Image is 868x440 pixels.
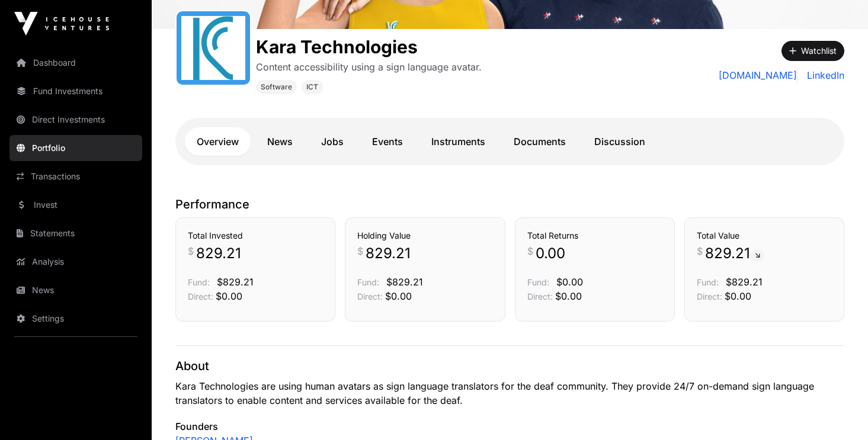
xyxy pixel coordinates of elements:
a: Jobs [309,127,355,156]
span: $829.21 [726,276,763,288]
a: Direct Investments [9,107,142,133]
span: Fund: [357,277,379,287]
a: News [255,127,305,156]
a: Instruments [419,127,497,156]
a: Settings [9,306,142,332]
span: Software [261,82,292,92]
span: $0.00 [555,290,582,302]
h3: Holding Value [357,230,492,242]
span: Fund: [527,277,549,287]
span: $ [188,244,194,258]
span: Fund: [188,277,210,287]
p: Founders [175,419,844,433]
p: Content accessibility using a sign language avatar. [256,60,482,74]
span: $ [697,244,703,258]
a: Discussion [582,127,657,156]
p: About [175,358,844,374]
a: Transactions [9,163,142,190]
button: Watchlist [781,41,844,61]
a: [DOMAIN_NAME] [719,68,797,82]
h1: Kara Technologies [256,36,482,57]
span: Direct: [188,291,213,301]
span: 829.21 [196,244,241,263]
span: Fund: [697,277,719,287]
a: Portfolio [9,135,142,161]
nav: Tabs [185,127,835,156]
span: $829.21 [217,276,254,288]
a: News [9,277,142,303]
h3: Total Invested [188,230,323,242]
span: $ [527,244,533,258]
span: $0.00 [725,290,751,302]
h3: Total Value [697,230,832,242]
h3: Total Returns [527,230,662,242]
span: Direct: [357,291,383,301]
span: ICT [306,82,318,92]
a: Overview [185,127,251,156]
span: $829.21 [386,276,423,288]
span: $0.00 [556,276,583,288]
a: Documents [502,127,578,156]
a: Statements [9,220,142,246]
p: Kara Technologies are using human avatars as sign language translators for the deaf community. Th... [175,379,844,407]
a: Fund Investments [9,78,142,104]
iframe: Chat Widget [809,383,868,440]
p: Performance [175,196,844,213]
a: LinkedIn [802,68,844,82]
span: $0.00 [385,290,412,302]
span: Direct: [697,291,722,301]
img: 1631343393591.jpeg [181,16,245,80]
span: Direct: [527,291,553,301]
span: $ [357,244,363,258]
span: 829.21 [705,244,765,263]
a: Dashboard [9,50,142,76]
img: Icehouse Ventures Logo [14,12,109,36]
a: Invest [9,192,142,218]
span: $0.00 [216,290,242,302]
span: 829.21 [366,244,411,263]
a: Events [360,127,415,156]
span: 0.00 [536,244,565,263]
a: Analysis [9,249,142,275]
